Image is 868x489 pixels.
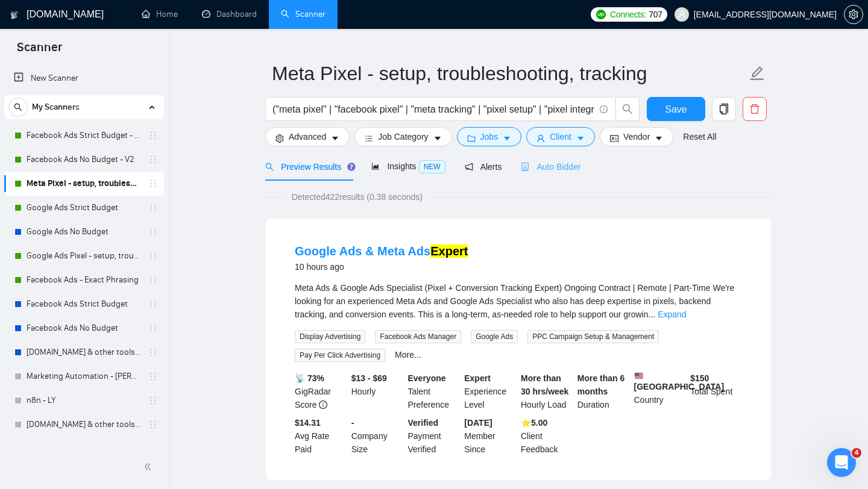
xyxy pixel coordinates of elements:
div: GigRadar Score [292,372,349,411]
a: New Scanner [14,66,154,90]
a: setting [844,10,863,19]
button: search [615,97,640,121]
span: holder [148,251,158,261]
button: setting [844,5,863,24]
span: setting [275,134,284,143]
a: More... [395,350,421,360]
span: 707 [649,8,662,21]
div: Experience Level [462,372,518,411]
span: user [536,134,545,143]
img: 🇺🇸 [635,372,643,380]
span: holder [148,372,158,381]
span: holder [148,347,158,357]
button: delete [743,97,767,121]
span: info-circle [319,400,327,409]
b: More than 6 months [577,373,625,396]
div: Meta Ads & Google Ads Specialist (Pixel + Conversion Tracking Expert) Ongoing Contract | Remote |... [295,281,742,321]
span: Save [665,102,687,117]
span: holder [148,323,158,333]
span: Preview Results [265,162,352,172]
li: My Scanners [4,95,164,485]
button: folderJobscaret-down [457,127,522,146]
button: userClientcaret-down [526,127,595,146]
span: double-left [143,461,156,473]
div: Hourly [349,372,406,411]
button: search [8,98,28,117]
span: ... [649,310,656,319]
input: Scanner name... [272,58,747,89]
span: search [616,104,639,114]
a: Facebook Ads Strict Budget [27,292,141,316]
span: idcard [610,134,618,143]
button: settingAdvancedcaret-down [265,127,350,146]
div: Payment Verified [406,416,462,456]
span: Detected 422 results (0.38 seconds) [283,190,431,204]
span: Auto Bidder [521,162,580,172]
a: Expand [658,310,686,319]
span: holder [148,155,158,164]
button: barsJob Categorycaret-down [354,127,451,146]
span: Job Category [378,130,428,143]
span: holder [148,299,158,309]
span: notification [465,163,473,171]
a: dashboardDashboard [202,9,257,19]
span: Connects: [610,8,646,21]
span: area-chart [371,162,380,170]
div: Country [632,372,688,411]
span: search [265,163,274,171]
div: Client Feedback [518,416,575,456]
iframe: Intercom live chat [827,448,856,477]
span: Jobs [480,130,498,143]
a: Google Ads & Meta AdsExpert [295,244,468,258]
a: Meta Pixel - setup, troubleshooting, tracking [27,172,141,196]
span: Facebook Ads Manager [375,330,461,343]
a: Google Ads No Budget [27,220,141,244]
button: idcardVendorcaret-down [600,127,673,146]
b: 📡 73% [295,373,324,383]
a: Facebook Ads No Budget - V2 [27,148,141,172]
a: homeHome [142,9,178,19]
span: Vendor [623,130,650,143]
span: holder [148,396,158,405]
b: - [351,418,354,428]
span: caret-down [655,134,663,143]
span: user [678,10,686,19]
span: holder [148,227,158,237]
span: PPC Campaign Setup & Management [527,330,659,343]
b: Verified [408,418,439,428]
b: $14.31 [295,418,321,428]
a: Marketing Automation - [PERSON_NAME] [27,437,141,461]
a: Facebook Ads - Exact Phrasing [27,268,141,292]
a: Reset All [683,130,716,143]
span: edit [749,66,765,81]
b: ⭐️ 5.00 [521,418,547,428]
span: bars [365,134,373,143]
a: Google Ads Pixel - setup, troubleshooting, tracking [27,244,141,268]
span: delete [743,104,766,114]
b: Everyone [408,373,446,383]
a: Google Ads Strict Budget [27,196,141,220]
span: holder [148,131,158,140]
span: Display Advertising [295,330,365,343]
b: More than 30 hrs/week [521,373,568,396]
span: Google Ads [471,330,518,343]
div: 10 hours ago [295,260,468,274]
span: My Scanners [32,95,80,119]
span: NEW [419,160,445,173]
div: Member Since [462,416,518,456]
span: holder [148,444,158,453]
a: [DOMAIN_NAME] & other tools - [PERSON_NAME] [27,413,141,437]
span: caret-down [331,134,339,143]
span: search [9,103,27,111]
div: Company Size [349,416,406,456]
div: Total Spent [688,372,744,411]
span: Insights [371,161,445,171]
div: Hourly Load [518,372,575,411]
span: Alerts [465,162,502,172]
span: 4 [852,448,861,458]
a: n8n - LY [27,388,141,413]
input: Search Freelance Jobs... [272,102,594,117]
a: [DOMAIN_NAME] & other tools - [PERSON_NAME] [27,340,141,364]
b: [DATE] [464,418,492,428]
span: holder [148,420,158,429]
